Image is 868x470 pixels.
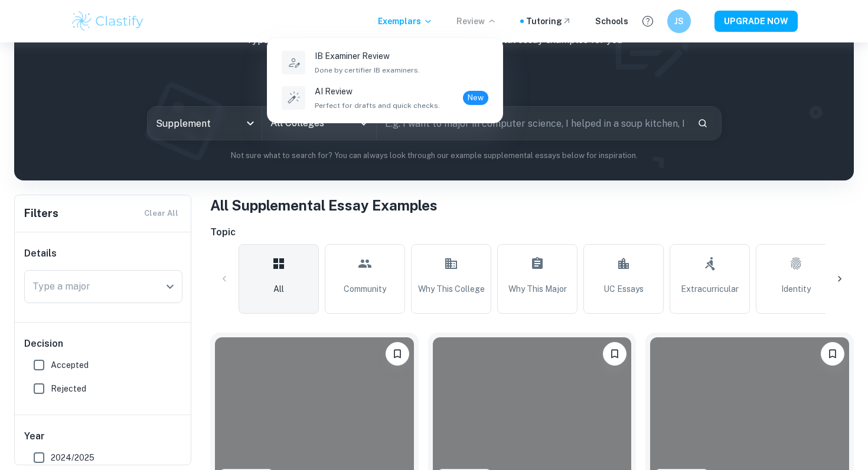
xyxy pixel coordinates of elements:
[279,47,491,78] a: IB Examiner ReviewDone by certifier IB examiners.
[315,100,440,111] span: Perfect for drafts and quick checks.
[315,50,420,63] p: IB Examiner Review
[279,83,491,113] a: AI ReviewPerfect for drafts and quick checks.New
[315,85,440,98] p: AI Review
[463,92,488,104] span: New
[315,65,420,75] span: Done by certifier IB examiners.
